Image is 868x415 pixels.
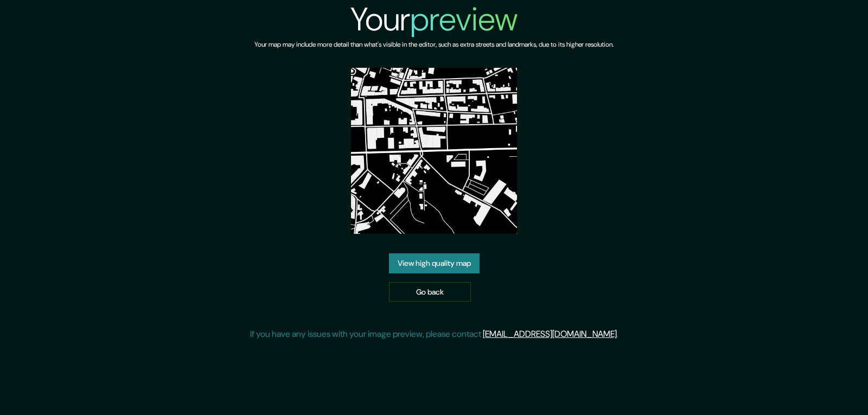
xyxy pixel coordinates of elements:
[351,68,517,234] img: created-map-preview
[389,282,471,302] a: Go back
[483,328,617,340] a: [EMAIL_ADDRESS][DOMAIN_NAME]
[389,253,480,273] a: View high quality map
[254,39,614,50] h6: Your map may include more detail than what's visible in the editor, such as extra streets and lan...
[250,328,618,341] p: If you have any issues with your image preview, please contact .
[771,373,856,403] iframe: Help widget launcher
